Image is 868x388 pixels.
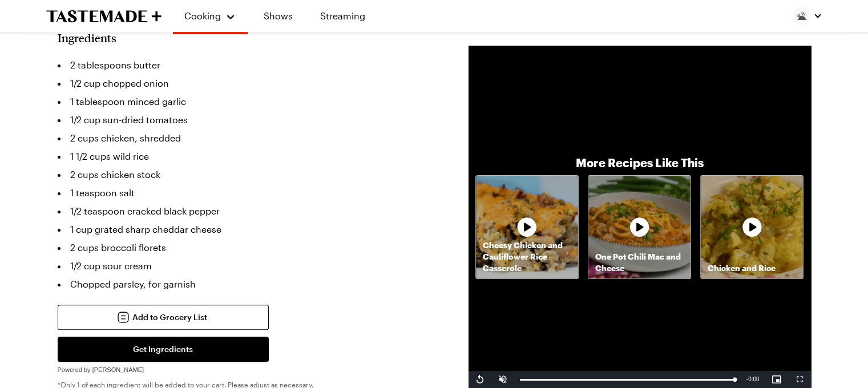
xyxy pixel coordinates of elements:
a: Chicken and RiceRecipe image thumbnail [700,175,804,278]
span: - [746,376,748,382]
li: 1/2 cup sun-dried tomatoes [58,111,434,129]
p: More Recipes Like This [576,155,704,171]
li: 2 cups chicken, shredded [58,129,434,147]
div: Progress Bar [520,379,735,381]
li: 2 cups chicken stock [58,165,434,184]
span: 0:00 [748,376,759,382]
li: 1 1/2 cups wild rice [58,147,434,165]
li: 2 cups broccoli florets [58,239,434,257]
li: 1/2 teaspoon cracked black pepper [58,202,434,220]
li: 1 tablespoon minced garlic [58,92,434,111]
button: Get Ingredients [58,337,269,362]
button: Replay [469,371,491,388]
button: Cooking [184,5,236,27]
a: Cheesy Chicken and Cauliflower Rice CasseroleRecipe image thumbnail [475,175,579,278]
li: 1 cup grated sharp cheddar cheese [58,220,434,239]
li: 1 teaspoon salt [58,184,434,202]
button: Profile picture [793,7,822,25]
span: Add to Grocery List [132,312,207,323]
li: 1/2 cup chopped onion [58,74,434,92]
p: Chicken and Rice [701,262,803,274]
button: Add to Grocery List [58,305,269,330]
button: Unmute [491,371,514,388]
span: Cooking [184,10,221,21]
h2: Ingredients [58,31,116,45]
img: Profile picture [793,7,811,25]
span: Powered by [PERSON_NAME] [58,366,144,373]
button: Picture-in-Picture [765,371,788,388]
a: Powered by [PERSON_NAME] [58,363,144,374]
li: 2 tablespoons butter [58,56,434,74]
p: One Pot Chili Mac and Cheese [588,251,691,274]
p: Cheesy Chicken and Cauliflower Rice Casserole [476,240,578,274]
li: Chopped parsley, for garnish [58,275,434,293]
button: Fullscreen [788,371,811,388]
li: 1/2 cup sour cream [58,257,434,275]
a: To Tastemade Home Page [46,10,162,23]
a: One Pot Chili Mac and CheeseRecipe image thumbnail [588,175,691,278]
